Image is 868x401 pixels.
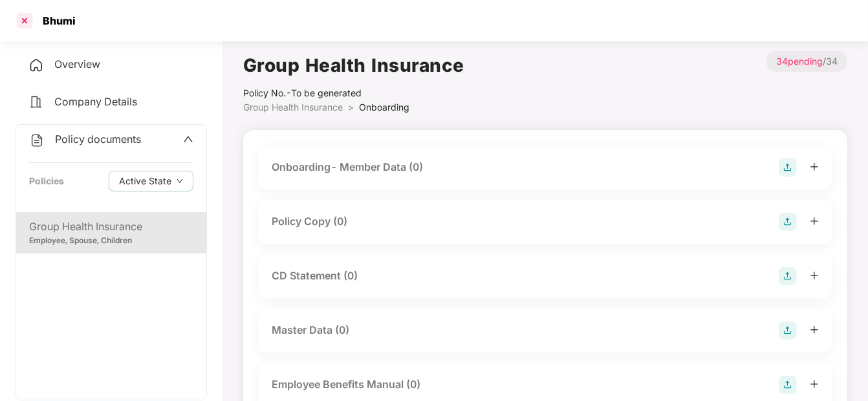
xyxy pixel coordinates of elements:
[28,58,44,73] img: svg+xml;base64,PHN2ZyB4bWxucz0iaHR0cDovL3d3dy53My5vcmcvMjAwMC9zdmciIHdpZHRoPSIyNCIgaGVpZ2h0PSIyNC...
[243,86,464,100] div: Policy No.- To be generated
[359,102,409,113] span: Onboarding
[28,94,44,110] img: svg+xml;base64,PHN2ZyB4bWxucz0iaHR0cDovL3d3dy53My5vcmcvMjAwMC9zdmciIHdpZHRoPSIyNCIgaGVpZ2h0PSIyNC...
[29,174,64,188] div: Policies
[272,322,349,338] div: Master Data (0)
[35,14,76,27] div: Bhumi
[243,102,343,113] span: Group Health Insurance
[779,321,797,340] img: svg+xml;base64,PHN2ZyB4bWxucz0iaHR0cDovL3d3dy53My5vcmcvMjAwMC9zdmciIHdpZHRoPSIyOCIgaGVpZ2h0PSIyOC...
[272,268,358,284] div: CD Statement (0)
[119,174,171,188] span: Active State
[779,213,797,231] img: svg+xml;base64,PHN2ZyB4bWxucz0iaHR0cDovL3d3dy53My5vcmcvMjAwMC9zdmciIHdpZHRoPSIyOCIgaGVpZ2h0PSIyOC...
[54,95,137,108] span: Company Details
[810,271,819,280] span: plus
[810,217,819,226] span: plus
[810,380,819,389] span: plus
[810,325,819,334] span: plus
[766,51,847,72] p: / 34
[29,235,193,247] div: Employee, Spouse, Children
[243,51,464,80] h1: Group Health Insurance
[54,58,100,70] span: Overview
[177,178,183,185] span: down
[779,158,797,177] img: svg+xml;base64,PHN2ZyB4bWxucz0iaHR0cDovL3d3dy53My5vcmcvMjAwMC9zdmciIHdpZHRoPSIyOCIgaGVpZ2h0PSIyOC...
[779,267,797,285] img: svg+xml;base64,PHN2ZyB4bWxucz0iaHR0cDovL3d3dy53My5vcmcvMjAwMC9zdmciIHdpZHRoPSIyOCIgaGVpZ2h0PSIyOC...
[810,162,819,171] span: plus
[348,102,354,113] span: >
[779,376,797,394] img: svg+xml;base64,PHN2ZyB4bWxucz0iaHR0cDovL3d3dy53My5vcmcvMjAwMC9zdmciIHdpZHRoPSIyOCIgaGVpZ2h0PSIyOC...
[55,133,141,146] span: Policy documents
[183,134,193,144] span: up
[29,219,193,235] div: Group Health Insurance
[272,213,347,230] div: Policy Copy (0)
[272,376,420,393] div: Employee Benefits Manual (0)
[29,133,45,148] img: svg+xml;base64,PHN2ZyB4bWxucz0iaHR0cDovL3d3dy53My5vcmcvMjAwMC9zdmciIHdpZHRoPSIyNCIgaGVpZ2h0PSIyNC...
[272,159,423,175] div: Onboarding- Member Data (0)
[776,56,823,67] span: 34 pending
[109,171,193,191] button: Active Statedown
